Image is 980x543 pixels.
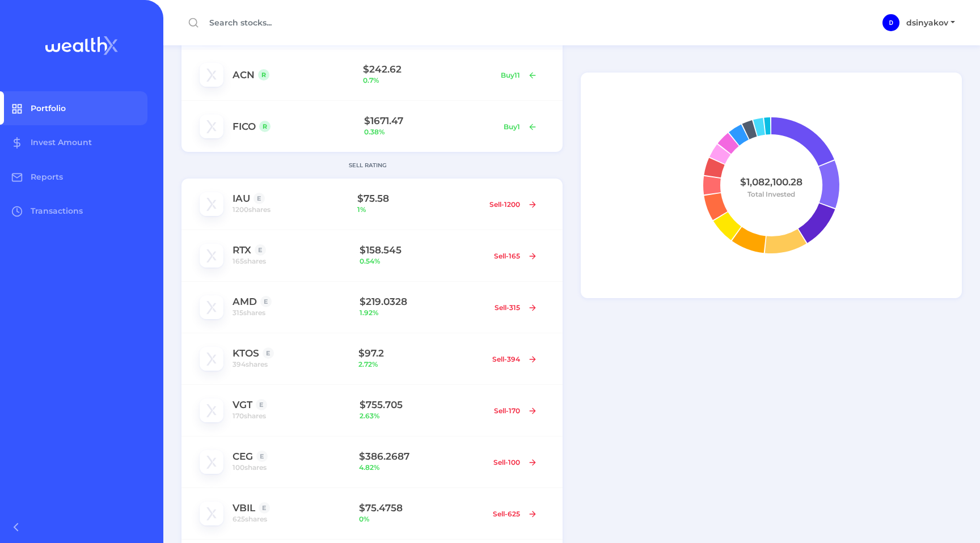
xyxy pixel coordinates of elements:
span: 315 shares [233,307,265,319]
span: 394 shares [233,359,268,370]
div: E [255,244,266,256]
span: 0.54 % [360,256,487,267]
span: 100 shares [233,462,267,473]
span: Transactions [31,206,83,216]
a: FICO [233,121,256,132]
span: 2.63 % [360,410,487,422]
a: VGT [233,399,252,410]
span: 165 shares [233,256,266,267]
img: ACN logo [200,63,223,87]
button: Sell-170 [487,402,544,419]
a: IAU [233,193,250,204]
button: Sell-394 [485,350,544,368]
span: 4.82 % [359,462,485,473]
span: 1.92 % [360,307,487,319]
button: dsinyakov [899,14,962,32]
img: RTX logo [200,244,223,268]
img: IAU logo [200,192,223,216]
img: CEG logo [200,450,223,474]
span: D [889,20,893,26]
img: VBIL logo [200,502,223,525]
h1: $ 242.62 [363,63,493,75]
button: Sell-625 [485,505,544,523]
a: KTOS [233,347,259,359]
button: Sell-315 [487,299,544,316]
div: R [259,121,271,132]
span: 0.7 % [363,75,493,86]
span: Invest Amount [31,137,92,147]
h1: $ 97.2 [358,347,484,359]
img: FICO logo [200,114,223,138]
div: E [263,347,274,359]
h1: $ 1671.47 [364,115,496,126]
button: Sell-100 [486,453,544,471]
div: E [259,502,270,514]
a: VBIL [233,502,255,514]
h1: $ 158.545 [360,244,487,256]
h1: $ 386.2687 [359,451,485,462]
tspan: Total Invested [747,190,795,198]
div: dsinyakov [882,14,899,31]
span: Portfolio [31,103,66,113]
div: R [258,69,269,80]
a: CEG [233,451,253,462]
div: E [260,296,272,307]
span: 2.72 % [358,359,484,370]
span: 0 % [359,514,485,525]
span: 0.38 % [364,126,496,138]
img: KTOS logo [200,347,223,371]
span: 625 shares [233,514,267,525]
a: RTX [233,244,251,256]
div: E [254,193,265,204]
h1: $ 75.4758 [359,502,485,514]
span: 170 shares [233,410,266,422]
p: SELL RATING [163,161,572,169]
h1: $ 219.0328 [360,296,487,307]
div: E [256,451,268,462]
span: Reports [31,172,63,182]
a: AMD [233,296,257,307]
button: Buy1 [496,118,544,135]
h1: $ 755.705 [360,399,487,410]
img: VGT logo [200,398,223,422]
img: AMD logo [200,295,223,319]
button: Buy11 [493,66,544,84]
button: Sell-165 [487,247,544,265]
input: Search stocks... [181,13,495,33]
span: dsinyakov [906,18,948,28]
button: Sell-1200 [482,196,544,213]
h1: $ 75.58 [357,193,482,204]
a: ACN [233,69,255,80]
span: 1 % [357,204,482,215]
tspan: $1,082,100.28 [740,176,802,188]
span: 1200 shares [233,204,271,215]
img: wealthX [45,36,118,55]
div: E [256,399,267,410]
